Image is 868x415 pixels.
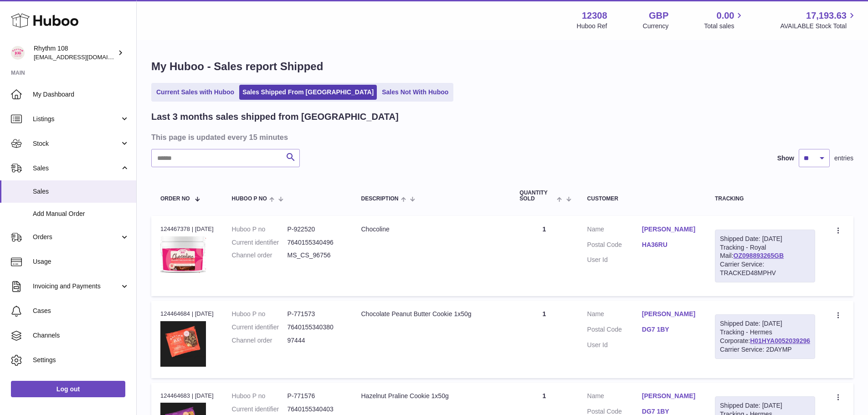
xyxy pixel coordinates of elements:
div: Tracking - Hermes Corporate: [715,314,815,359]
span: Usage [33,257,129,266]
span: Order No [160,196,190,202]
dt: Huboo P no [232,225,288,234]
span: [EMAIL_ADDRESS][DOMAIN_NAME] [34,53,134,61]
dt: Huboo P no [232,392,288,400]
span: 17,193.63 [806,10,847,22]
label: Show [777,154,794,163]
div: 124464683 | [DATE] [160,392,214,400]
dt: Channel order [232,336,288,345]
td: 1 [510,301,578,378]
dt: Postal Code [587,241,642,251]
dd: P-771576 [288,392,343,400]
img: 123081684746069.JPG [160,321,206,367]
span: Quantity Sold [519,190,555,202]
dd: 7640155340496 [288,238,343,247]
a: [PERSON_NAME] [642,225,697,234]
span: Stock [33,139,120,148]
dt: Postal Code [587,325,642,336]
a: OZ098893265GB [734,252,784,259]
span: entries [834,154,853,163]
a: H01HYA0052039296 [750,337,810,344]
span: Total sales [704,22,745,31]
a: Current Sales with Huboo [153,85,237,100]
span: Listings [33,115,120,123]
span: Huboo P no [232,196,267,202]
div: Hazelnut Praline Cookie 1x50g [361,392,501,400]
div: Shipped Date: [DATE] [720,401,810,410]
dt: Name [587,310,642,321]
div: 124464684 | [DATE] [160,310,214,318]
dt: User Id [587,256,642,264]
span: Orders [33,233,120,241]
a: [PERSON_NAME] [642,392,697,400]
span: Sales [33,164,120,173]
div: Carrier Service: 2DAYMP [720,345,810,354]
div: Tracking - Royal Mail: [715,230,815,282]
div: Rhythm 108 [34,44,116,61]
span: Invoicing and Payments [33,282,120,291]
dt: Current identifier [232,238,288,247]
span: Settings [33,356,129,364]
dd: MS_CS_96756 [288,251,343,260]
div: Currency [643,22,669,31]
div: Huboo Ref [577,22,607,31]
a: 17,193.63 AVAILABLE Stock Total [780,10,857,31]
a: Sales Not With Huboo [379,85,452,100]
span: AVAILABLE Stock Total [780,22,857,31]
h2: Last 3 months sales shipped from [GEOGRAPHIC_DATA] [151,111,399,123]
span: Sales [33,187,129,196]
a: 0.00 Total sales [704,10,745,31]
dt: Name [587,225,642,236]
dt: Current identifier [232,323,288,332]
dd: P-922520 [288,225,343,234]
dd: 7640155340403 [288,405,343,414]
img: internalAdmin-12308@internal.huboo.com [11,46,25,60]
div: Shipped Date: [DATE] [720,319,810,328]
div: Tracking [715,196,815,202]
strong: 12308 [582,10,607,22]
dt: Huboo P no [232,310,288,318]
a: DG7 1BY [642,325,697,334]
a: HA36RU [642,241,697,249]
h3: This page is updated every 15 minutes [151,132,851,142]
div: Chocoline [361,225,501,234]
a: [PERSON_NAME] [642,310,697,318]
dd: P-771573 [288,310,343,318]
a: Sales Shipped From [GEOGRAPHIC_DATA] [239,85,377,100]
dd: 97444 [288,336,343,345]
img: 1703078001.JPG [160,236,206,273]
dt: User Id [587,341,642,349]
div: Carrier Service: TRACKED48MPHV [720,260,810,277]
dt: Name [587,392,642,403]
div: 124467378 | [DATE] [160,225,214,233]
dt: Current identifier [232,405,288,414]
div: Shipped Date: [DATE] [720,235,810,243]
div: Chocolate Peanut Butter Cookie 1x50g [361,310,501,318]
span: 0.00 [717,10,734,22]
div: Customer [587,196,697,202]
dd: 7640155340380 [288,323,343,332]
span: Description [361,196,398,202]
span: Add Manual Order [33,210,129,218]
span: Channels [33,331,129,340]
h1: My Huboo - Sales report Shipped [151,59,853,74]
a: Log out [11,381,125,397]
strong: GBP [649,10,668,22]
dt: Channel order [232,251,288,260]
td: 1 [510,216,578,296]
span: My Dashboard [33,90,129,99]
span: Cases [33,307,129,315]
